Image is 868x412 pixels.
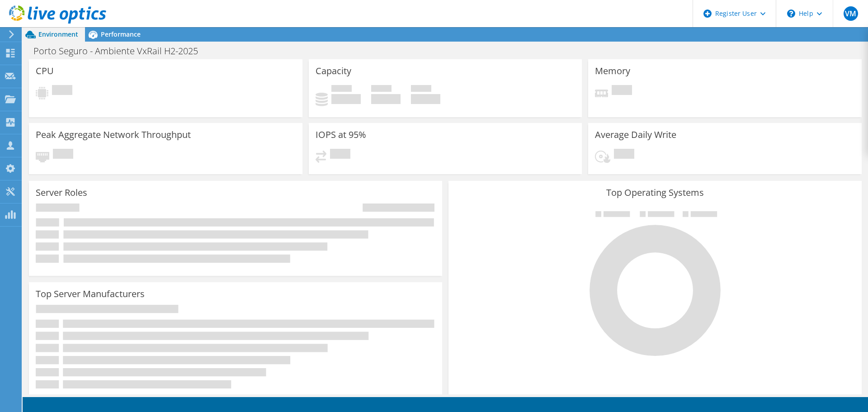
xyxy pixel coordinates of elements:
span: Pending [330,149,350,161]
h1: Porto Seguro - Ambiente VxRail H2-2025 [29,46,212,56]
h4: 0 GiB [331,94,361,104]
h3: Peak Aggregate Network Throughput [36,130,191,140]
span: VM [844,6,858,21]
span: Pending [612,85,632,97]
span: Environment [38,30,78,38]
h3: Server Roles [36,188,87,198]
h3: Average Daily Write [595,130,676,140]
h3: IOPS at 95% [316,130,366,140]
h4: 0 GiB [411,94,440,104]
h3: Memory [595,66,630,76]
span: Performance [101,30,141,38]
h3: Capacity [316,66,351,76]
span: Pending [614,149,634,161]
h3: Top Operating Systems [455,188,855,198]
h3: Top Server Manufacturers [36,289,145,299]
span: Pending [53,149,73,161]
span: Pending [52,85,72,97]
span: Free [371,85,392,94]
h3: CPU [36,66,54,76]
span: Total [411,85,431,94]
span: Used [331,85,352,94]
svg: \n [787,9,795,18]
h4: 0 GiB [371,94,401,104]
